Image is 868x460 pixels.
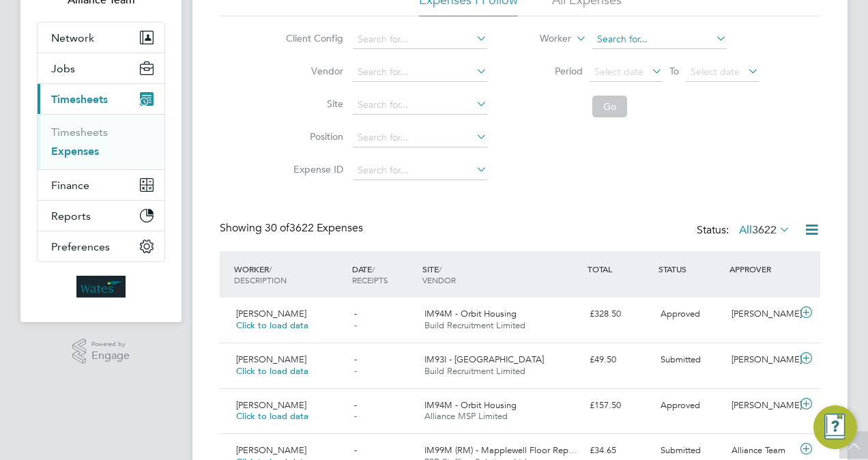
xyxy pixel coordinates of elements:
span: 3622 [752,223,777,237]
span: - [354,365,357,377]
button: Reports [38,201,164,231]
img: wates-logo-retina.png [76,276,126,298]
span: - [354,410,357,422]
span: - [354,319,357,331]
span: RECEIPTS [352,274,388,285]
input: Search for... [353,161,487,180]
span: Approved [661,308,700,319]
div: DATE [349,257,420,292]
a: Go to home page [37,276,165,298]
span: Preferences [51,240,110,253]
label: Worker [510,32,571,46]
span: [PERSON_NAME] [236,444,306,456]
label: Vendor [282,65,343,77]
span: Select date [594,66,643,78]
a: Powered byEngage [72,339,130,364]
input: Search for... [353,96,487,115]
button: Finance [38,170,164,200]
span: Alliance MSP Limited [424,410,508,422]
span: Approved [661,399,700,411]
span: IM93I - [GEOGRAPHIC_DATA] [424,354,544,365]
span: Submitted [661,354,701,365]
span: Select date [691,66,740,78]
span: [PERSON_NAME] [236,308,306,319]
div: APPROVER [726,257,797,281]
span: DESCRIPTION [234,274,287,285]
button: Go [592,96,627,117]
div: [PERSON_NAME] [726,394,797,417]
span: / [269,263,272,274]
div: STATUS [655,257,726,281]
span: Jobs [51,62,75,75]
span: - [354,354,357,365]
div: SITE [419,257,584,292]
span: [PERSON_NAME] [236,354,306,365]
span: Reports [51,210,91,222]
label: Expense ID [282,163,343,175]
div: Status: [697,221,793,240]
div: TOTAL [584,257,655,281]
span: Click to load data [236,365,308,377]
span: Build Recruitment Limited [424,319,525,331]
div: WORKER [231,257,349,292]
span: - [354,308,357,319]
span: IM94M - Orbit Housing [424,399,517,411]
span: [PERSON_NAME] [236,399,306,411]
a: Timesheets [51,126,108,139]
label: Site [282,98,343,110]
span: Click to load data [236,410,308,422]
div: £157.50 [584,394,655,417]
input: Search for... [353,128,487,147]
button: Jobs [38,53,164,83]
label: Period [521,65,583,77]
div: £49.50 [584,349,655,371]
div: [PERSON_NAME] [726,303,797,326]
span: / [439,263,442,274]
span: Click to load data [236,319,308,331]
span: / [372,263,375,274]
span: Build Recruitment Limited [424,365,525,377]
button: Engage Resource Center [813,405,857,449]
button: Preferences [38,231,164,261]
input: Search for... [353,30,487,49]
a: Expenses [51,145,99,158]
span: Timesheets [51,93,108,106]
div: £328.50 [584,303,655,326]
span: - [354,444,357,456]
div: Showing [220,221,366,235]
span: Network [51,31,94,44]
input: Search for... [592,30,727,49]
div: Timesheets [38,114,164,169]
button: Timesheets [38,84,164,114]
span: 3622 Expenses [265,221,363,235]
span: Finance [51,179,89,192]
label: All [739,223,790,237]
span: Submitted [661,444,701,456]
span: Powered by [91,339,130,350]
input: Search for... [353,63,487,82]
label: Position [282,130,343,143]
span: To [665,62,683,80]
label: Client Config [282,32,343,44]
span: - [354,399,357,411]
span: VENDOR [422,274,456,285]
button: Network [38,23,164,53]
div: [PERSON_NAME] [726,349,797,371]
span: Engage [91,350,130,362]
span: IM94M - Orbit Housing [424,308,517,319]
span: IM99M (RM) - Mapplewell Floor Rep… [424,444,577,456]
span: 30 of [265,221,289,235]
